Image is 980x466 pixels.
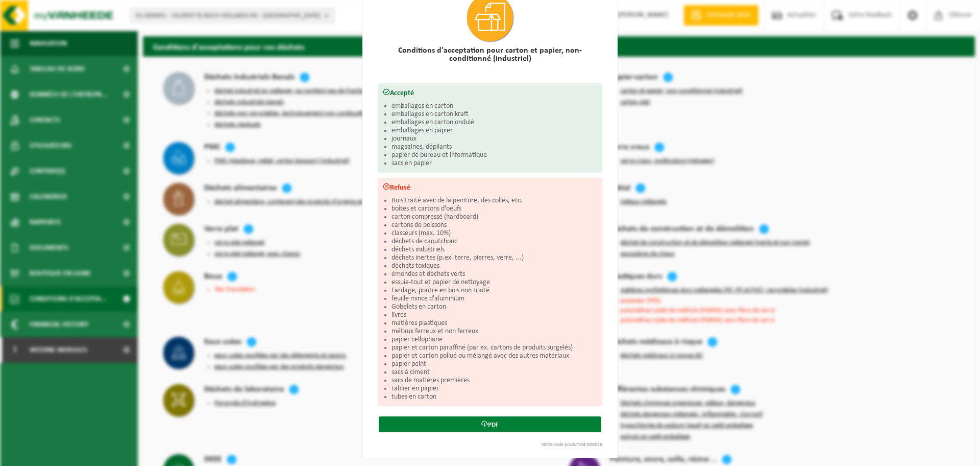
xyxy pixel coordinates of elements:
li: tablier en papier [391,385,597,393]
li: Fardage, poutre en bois non traité [391,287,597,295]
li: déchets industriels [391,246,597,254]
li: déchets inertes (p.ex. terre, pierres, verre, ...) [391,254,597,262]
a: PDF [379,416,601,432]
li: classeurs (max. 10%) [391,229,597,238]
li: déchets de caoutchouc [391,238,597,246]
h2: Conditions d'acceptation pour carton et papier, non-conditionné (industriel) [378,46,602,63]
h3: Refusé [383,183,597,192]
li: emballages en papier [391,127,597,135]
li: tubes en carton [391,393,597,401]
li: boîtes et cartons d'oeufs [391,205,597,213]
li: livres [391,311,597,319]
li: déchets toxiques [391,262,597,270]
li: papier de bureau et informatique [391,151,597,159]
li: feuille mince d'aluminium [391,295,597,303]
li: métaux ferreux et non ferreux [391,328,597,336]
li: Bois traité avec de la peinture, des colles, etc. [391,197,597,205]
li: essuie-tout et papier de nettoyage [391,278,597,287]
li: papier et carton pollué ou mélangé avec des autres matériaux [391,352,597,360]
li: papier et carton paraffiné (par ex. cartons de produits surgelés) [391,344,597,352]
li: sacs à ciment [391,368,597,377]
li: magazines, dépliants [391,143,597,151]
li: carton compressé (hardboard) [391,213,597,221]
li: sacs de matières premières [391,377,597,385]
li: cartons de boissons [391,221,597,229]
li: emballages en carton [391,102,597,110]
li: papier peint [391,360,597,368]
li: journaux [391,135,597,143]
li: Gobelets en carton [391,303,597,311]
li: matières plastiques [391,319,597,328]
li: emballages en carton ondulé [391,119,597,127]
li: emballages en carton kraft [391,110,597,119]
h3: Accepté [383,88,597,97]
li: émondes et déchets verts [391,270,597,278]
li: papier cellophane [391,336,597,344]
li: sacs en papier [391,159,597,168]
div: Notre code produit:04-000026 [373,442,607,448]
